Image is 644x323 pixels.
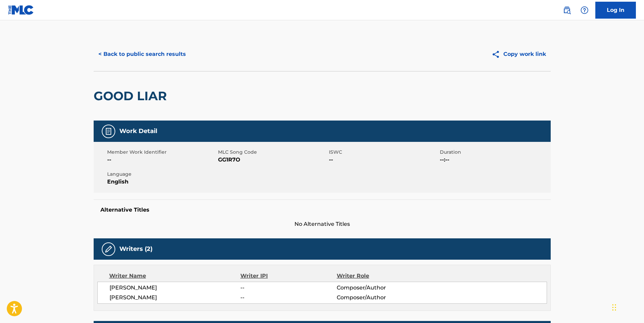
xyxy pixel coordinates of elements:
div: Writer Name [109,272,241,280]
button: Copy work link [487,46,551,63]
img: search [563,6,571,14]
a: Public Search [560,3,574,17]
span: -- [107,156,216,164]
span: -- [329,156,438,164]
span: Member Work Identifier [107,149,216,156]
span: English [107,178,216,186]
span: --:-- [440,156,549,164]
div: Help [578,3,591,17]
iframe: Chat Widget [610,290,644,323]
span: ISWC [329,149,438,156]
h5: Alternative Titles [100,207,544,213]
button: < Back to public search results [94,46,191,63]
div: Drag [612,297,616,318]
div: Writer IPI [240,272,337,280]
img: MLC Logo [8,5,34,15]
span: Duration [440,149,549,156]
img: Copy work link [492,50,503,59]
span: GG1R7O [218,156,327,164]
h2: GOOD LIAR [94,88,170,104]
span: Language [107,171,216,178]
span: Composer/Author [337,294,424,302]
h5: Work Detail [119,127,157,135]
h5: Writers (2) [119,245,152,253]
a: Log In [595,2,636,19]
span: [PERSON_NAME] [110,294,241,302]
img: help [580,6,589,14]
div: Writer Role [337,272,424,280]
img: Writers [104,245,113,253]
span: [PERSON_NAME] [110,284,241,292]
span: MLC Song Code [218,149,327,156]
span: No Alternative Titles [94,220,551,228]
span: -- [240,284,336,292]
span: -- [240,294,336,302]
img: Work Detail [104,127,113,135]
span: Composer/Author [337,284,424,292]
